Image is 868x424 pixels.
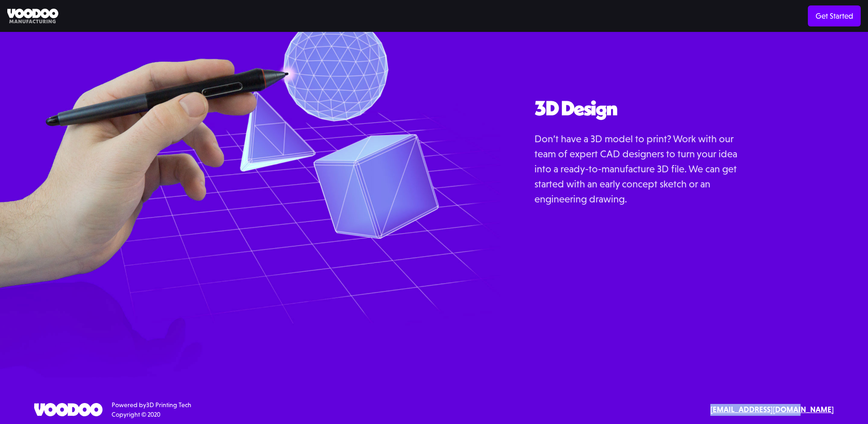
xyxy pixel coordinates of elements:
[710,404,834,416] a: [EMAIL_ADDRESS][DOMAIN_NAME]
[710,405,834,414] strong: [EMAIL_ADDRESS][DOMAIN_NAME]
[146,401,191,408] a: 3D Printing Tech
[7,9,58,24] img: Voodoo Manufacturing logo
[534,131,744,207] p: Don’t have a 3D model to print? Work with our team of expert CAD designers to turn your idea into...
[112,400,191,419] div: Powered by Copyright © 2020
[534,97,744,120] h2: 3D Design
[808,5,861,26] a: Get Started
